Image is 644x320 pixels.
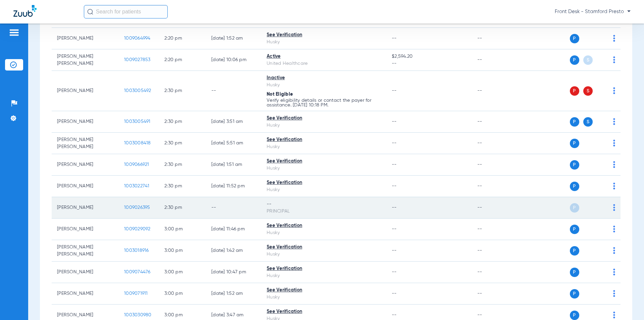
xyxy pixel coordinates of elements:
div: See Verification [267,287,381,294]
div: See Verification [267,158,381,165]
td: [PERSON_NAME] [PERSON_NAME] [52,49,119,71]
div: See Verification [267,179,381,186]
span: -- [392,291,397,296]
img: hamburger-icon [9,29,19,37]
td: 3:00 PM [159,262,206,283]
div: PRINCIPAL [267,208,381,215]
span: -- [392,60,466,67]
td: -- [206,197,261,219]
div: Husky [267,272,381,279]
span: P [570,139,579,148]
div: See Verification [267,308,381,315]
span: -- [392,184,397,188]
div: Husky [267,229,381,236]
img: group-dot-blue.svg [613,35,615,42]
td: 2:30 PM [159,133,206,154]
span: Front Desk - Stamford Presto [555,8,631,15]
td: [DATE] 1:52 AM [206,283,261,305]
td: [DATE] 1:51 AM [206,154,261,176]
td: [DATE] 10:06 PM [206,49,261,71]
td: 2:30 PM [159,197,206,219]
span: P [570,55,579,65]
div: Inactive [267,75,381,82]
div: Husky [267,165,381,172]
img: group-dot-blue.svg [613,161,615,168]
td: [PERSON_NAME] [52,71,119,111]
span: 1009064994 [124,36,151,41]
p: Verify eligibility details or contact the payer for assistance. [DATE] 10:18 PM. [267,98,381,107]
span: S [583,86,593,96]
span: 1009074476 [124,270,151,274]
iframe: Chat Widget [610,288,644,320]
td: -- [472,111,517,133]
span: 1003008418 [124,141,151,145]
img: group-dot-blue.svg [613,226,615,232]
img: Zuub Logo [13,5,37,17]
div: Husky [267,186,381,193]
td: [DATE] 11:46 PM [206,219,261,240]
span: P [570,86,579,96]
span: -- [392,205,397,210]
td: [PERSON_NAME] [52,28,119,49]
img: group-dot-blue.svg [613,204,615,211]
span: P [570,311,579,320]
span: -- [392,313,397,317]
td: -- [206,71,261,111]
td: 3:00 PM [159,283,206,305]
td: [DATE] 1:52 AM [206,28,261,49]
span: 1003018916 [124,248,149,253]
div: See Verification [267,115,381,122]
td: 2:30 PM [159,111,206,133]
span: S [583,55,593,65]
div: See Verification [267,136,381,143]
td: [PERSON_NAME] [52,219,119,240]
span: 1003005491 [124,119,151,124]
span: -- [392,162,397,167]
span: -- [392,119,397,124]
span: P [570,268,579,277]
td: -- [472,262,517,283]
span: 1009029092 [124,227,151,231]
input: Search for patients [84,5,168,18]
div: See Verification [267,265,381,272]
div: See Verification [267,222,381,229]
span: S [583,117,593,127]
div: See Verification [267,32,381,39]
div: Husky [267,39,381,46]
td: -- [472,219,517,240]
img: group-dot-blue.svg [613,247,615,254]
span: 1009026395 [124,205,150,210]
span: P [570,225,579,234]
td: 2:30 PM [159,176,206,197]
div: See Verification [267,244,381,251]
span: P [570,117,579,127]
div: Husky [267,122,381,129]
span: -- [392,270,397,274]
td: [DATE] 10:47 PM [206,262,261,283]
td: 2:20 PM [159,28,206,49]
div: Active [267,53,381,60]
span: P [570,34,579,43]
td: 2:30 PM [159,71,206,111]
td: [PERSON_NAME] [PERSON_NAME] [52,133,119,154]
td: 2:20 PM [159,49,206,71]
div: United Healthcare [267,60,381,67]
div: Husky [267,294,381,301]
img: group-dot-blue.svg [613,140,615,146]
td: -- [472,133,517,154]
span: -- [392,36,397,41]
td: 3:00 PM [159,219,206,240]
td: [PERSON_NAME] [52,176,119,197]
span: -- [392,227,397,231]
td: [PERSON_NAME] [PERSON_NAME] [52,240,119,262]
span: Not Eligible [267,92,293,97]
td: -- [472,240,517,262]
span: P [570,160,579,170]
img: group-dot-blue.svg [613,118,615,125]
td: [PERSON_NAME] [52,262,119,283]
span: 1009027853 [124,57,151,62]
span: 1003005492 [124,88,151,93]
span: P [570,203,579,213]
img: group-dot-blue.svg [613,183,615,189]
